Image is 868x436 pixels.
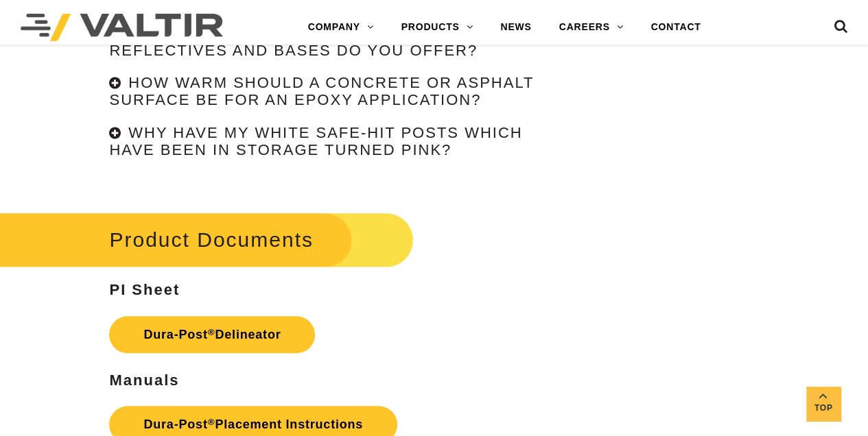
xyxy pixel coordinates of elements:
h4: What different colors of posts, reflectives and bases do you offer? [109,24,478,58]
a: PRODUCTS [388,14,487,41]
a: CAREERS [546,14,637,41]
strong: Manuals [109,372,179,389]
img: Valtir [21,14,223,41]
a: COMPANY [294,14,388,41]
h4: Why have my white Safe-Hit posts which have been in storage turned pink? [109,124,522,158]
a: NEWS [486,14,545,41]
sup: ® [208,327,215,337]
strong: PI Sheet [109,281,180,298]
a: Top [806,387,841,421]
h4: How warm should a concrete or asphalt surface be for an epoxy application? [109,74,533,108]
a: Dura-Post®Delineator [109,316,315,353]
sup: ® [208,417,215,427]
span: Top [806,400,841,416]
a: CONTACT [637,14,714,41]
